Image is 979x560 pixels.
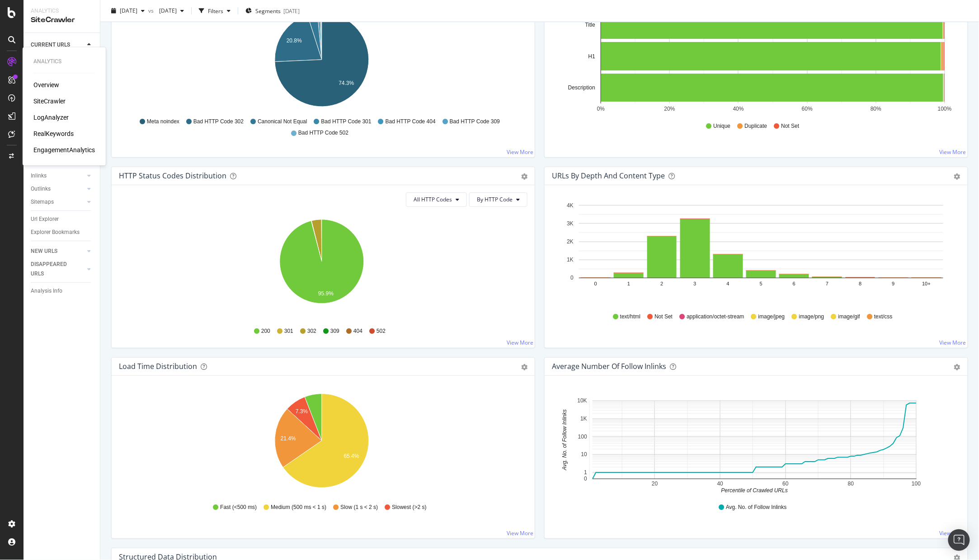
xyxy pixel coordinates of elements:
[687,313,744,321] span: application/octet-stream
[119,9,524,114] div: A chart.
[242,4,303,18] button: Segments[DATE]
[258,118,307,126] span: Canonical Not Equal
[760,281,762,286] text: 5
[33,113,69,122] a: LogAnalyzer
[31,184,85,194] a: Outlinks
[552,362,666,371] div: Average Number of Follow Inlinks
[713,122,730,130] span: Unique
[940,529,966,537] a: View More
[744,122,767,130] span: Duplicate
[664,106,675,112] text: 20%
[255,7,281,14] span: Segments
[392,504,426,511] span: Slowest (>2 s)
[826,281,828,286] text: 7
[552,390,957,495] svg: A chart.
[892,281,895,286] text: 9
[567,220,574,227] text: 3K
[108,4,148,18] button: [DATE]
[954,173,960,180] div: gear
[584,469,587,476] text: 1
[585,22,596,28] text: Title
[281,435,296,442] text: 21.4%
[307,327,316,335] span: 302
[386,118,436,126] span: Bad HTTP Code 404
[31,184,51,194] div: Outlinks
[627,281,630,286] text: 1
[339,80,354,86] text: 74.3%
[874,313,893,321] span: text/css
[31,228,94,237] a: Explorer Bookmarks
[552,9,957,114] svg: A chart.
[660,281,663,286] text: 2
[567,202,574,209] text: 4K
[912,481,921,487] text: 100
[406,192,467,207] button: All HTTP Codes
[923,281,931,286] text: 10+
[31,197,54,207] div: Sitemaps
[871,106,881,112] text: 80%
[938,106,952,112] text: 100%
[570,275,574,281] text: 0
[33,97,66,106] div: SiteCrawler
[321,118,372,126] span: Bad HTTP Code 301
[31,171,47,181] div: Inlinks
[119,362,197,371] div: Load Time Distribution
[727,281,730,286] text: 4
[567,257,574,263] text: 1K
[726,504,787,511] span: Avg. No. of Follow Inlinks
[507,529,533,537] a: View More
[193,118,244,126] span: Bad HTTP Code 302
[31,260,85,279] a: DISAPPEARED URLS
[330,327,339,335] span: 309
[521,173,527,180] div: gear
[344,453,359,459] text: 65.4%
[31,260,76,279] div: DISAPPEARED URLS
[940,148,966,156] a: View More
[31,215,59,224] div: Url Explorer
[414,196,452,203] span: All HTTP Codes
[195,4,234,18] button: Filters
[31,40,70,50] div: CURRENT URLS
[31,247,57,256] div: NEW URLS
[733,106,744,112] text: 40%
[793,281,795,286] text: 6
[507,339,533,346] a: View More
[353,327,362,335] span: 404
[31,15,93,25] div: SiteCrawler
[469,192,527,207] button: By HTTP Code
[298,129,348,137] span: Bad HTTP Code 502
[31,40,85,50] a: CURRENT URLS
[620,313,640,321] span: text/html
[594,281,597,286] text: 0
[521,364,527,370] div: gear
[838,313,861,321] span: image/gif
[296,408,308,415] text: 7.3%
[31,215,94,224] a: Url Explorer
[148,7,155,14] span: vs
[318,290,334,297] text: 95.9%
[552,171,665,180] div: URLs by Depth and Content Type
[33,58,95,65] div: Analytics
[147,118,179,126] span: Meta noindex
[31,7,93,15] div: Analytics
[948,529,970,551] div: Open Intercom Messenger
[31,228,80,237] div: Explorer Bookmarks
[31,286,94,296] a: Analysis Info
[340,504,378,511] span: Slow (1 s < 2 s)
[580,415,587,422] text: 1K
[33,146,95,155] div: EngagementAnalytics
[284,327,293,335] span: 301
[31,197,85,207] a: Sitemaps
[33,81,59,90] a: Overview
[119,171,226,180] div: HTTP Status Codes Distribution
[717,481,724,487] text: 40
[652,481,658,487] text: 20
[758,313,785,321] span: image/jpeg
[781,122,800,130] span: Not Set
[119,214,524,319] svg: A chart.
[654,313,673,321] span: Not Set
[859,281,861,286] text: 8
[799,313,824,321] span: image/png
